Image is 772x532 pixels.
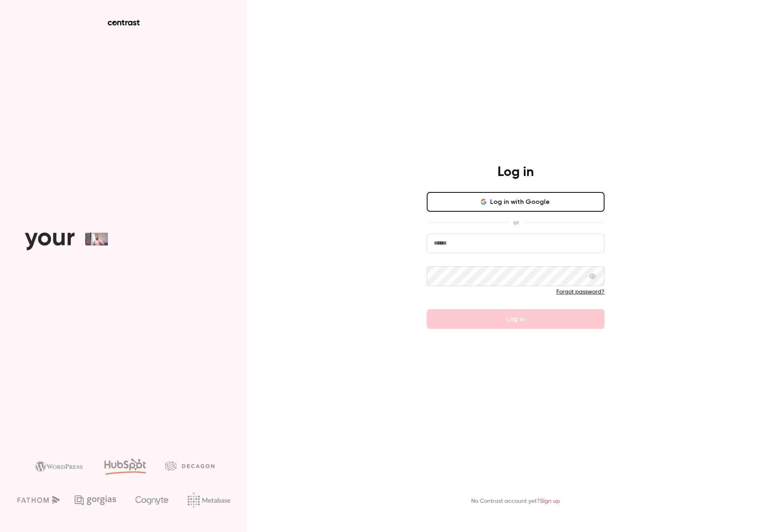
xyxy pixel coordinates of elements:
span: or [509,218,523,227]
button: Log in with Google [427,192,605,212]
h4: Log in [498,164,534,180]
img: decagon [165,461,214,470]
a: Forgot password? [556,289,605,295]
p: No Contrast account yet? [471,497,560,506]
a: Sign up [540,498,560,504]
